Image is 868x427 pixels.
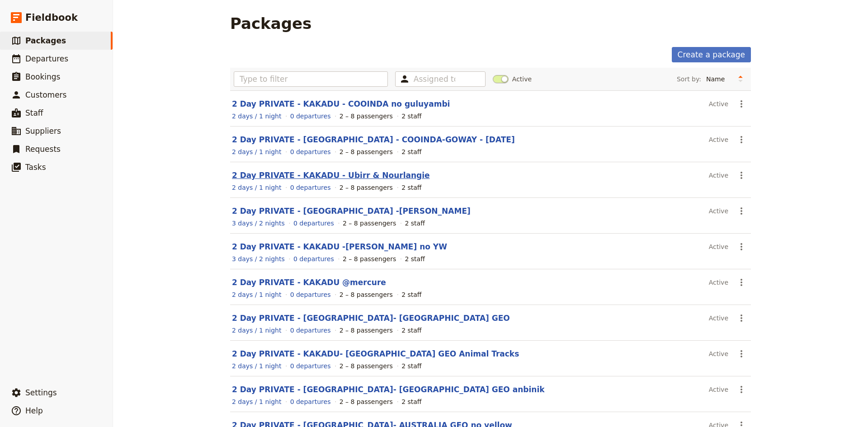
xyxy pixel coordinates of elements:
a: View the departures for this package [290,112,331,121]
span: 2 days / 1 night [232,148,281,155]
button: Actions [734,346,749,361]
a: View the itinerary for this package [232,254,285,263]
select: Sort by: [702,72,734,86]
div: 2 – 8 passengers [340,290,393,299]
div: Active [709,382,728,397]
span: 2 days / 1 night [232,113,281,120]
button: Actions [734,168,749,183]
a: Create a package [672,47,751,62]
span: Help [25,406,43,415]
div: 2 – 8 passengers [340,397,393,406]
span: 2 days / 1 night [232,327,281,334]
div: Active [709,168,728,183]
div: 2 staff [401,183,421,192]
a: 2 Day PRIVATE - KAKADU -[PERSON_NAME] no YW [232,242,447,251]
span: 2 days / 1 night [232,291,281,298]
a: View the departures for this package [293,219,334,228]
div: 2 – 8 passengers [343,219,396,228]
span: 2 days / 1 night [232,398,281,405]
a: 2 Day PRIVATE - [GEOGRAPHIC_DATA]- [GEOGRAPHIC_DATA] GEO [232,314,510,323]
button: Actions [734,382,749,397]
span: Suppliers [25,127,61,136]
div: 2 staff [401,326,421,335]
button: Actions [734,310,749,326]
a: View the departures for this package [290,397,331,406]
span: Departures [25,54,68,63]
div: 2 staff [401,397,421,406]
span: 3 days / 2 nights [232,255,285,263]
div: Active [709,310,728,326]
span: Sort by: [677,75,701,84]
a: 2 Day PRIVATE - [GEOGRAPHIC_DATA]- [GEOGRAPHIC_DATA] GEO anbinik [232,385,545,394]
div: Active [709,346,728,361]
a: View the departures for this package [290,183,331,192]
span: Tasks [25,163,46,172]
span: Bookings [25,72,60,81]
div: 2 – 8 passengers [340,183,393,192]
input: Assigned to [414,74,455,84]
button: Actions [734,275,749,290]
span: Staff [25,108,43,117]
a: View the departures for this package [293,254,334,263]
button: Actions [734,132,749,147]
a: 2 Day PRIVATE - [GEOGRAPHIC_DATA] -[PERSON_NAME] [232,206,471,216]
span: Fieldbook [25,11,78,24]
a: View the itinerary for this package [232,397,281,406]
a: 2 Day PRIVATE - KAKADU - COOINDA no guluyambi [232,99,450,108]
h1: Packages [230,14,311,33]
div: 2 – 8 passengers [340,147,393,156]
a: View the itinerary for this package [232,290,281,299]
div: 2 staff [401,147,421,156]
a: View the itinerary for this package [232,183,281,192]
a: 2 Day PRIVATE - KAKADU @mercure [232,278,386,287]
a: 2 Day PRIVATE - [GEOGRAPHIC_DATA] - COOINDA-GOWAY - [DATE] [232,135,515,144]
span: Active [512,75,532,84]
span: Settings [25,388,57,397]
a: View the itinerary for this package [232,219,285,228]
a: View the itinerary for this package [232,361,281,371]
a: View the departures for this package [290,326,331,335]
span: Requests [25,145,61,154]
div: 2 staff [405,254,425,263]
div: Active [709,132,728,147]
span: Customers [25,90,66,99]
a: 2 Day PRIVATE - KAKADU- [GEOGRAPHIC_DATA] GEO Animal Tracks [232,349,519,358]
div: 2 – 8 passengers [340,326,393,335]
div: Active [709,275,728,290]
div: 2 staff [401,112,421,121]
a: View the itinerary for this package [232,326,281,335]
div: 2 – 8 passengers [340,112,393,121]
div: 2 – 8 passengers [340,361,393,371]
div: Active [709,239,728,254]
input: Type to filter [234,71,388,87]
span: Packages [25,36,66,45]
button: Change sort direction [734,72,747,86]
a: View the departures for this package [290,361,331,371]
div: 2 staff [401,290,421,299]
div: 2 staff [405,219,425,228]
div: 2 staff [401,361,421,371]
button: Actions [734,239,749,254]
span: 2 days / 1 night [232,362,281,370]
a: 2 Day PRIVATE - KAKADU - Ubirr & Nourlangie [232,171,430,180]
div: Active [709,203,728,219]
span: 3 days / 2 nights [232,220,285,227]
div: 2 – 8 passengers [343,254,396,263]
a: View the departures for this package [290,147,331,156]
div: Active [709,96,728,112]
button: Actions [734,96,749,112]
a: View the itinerary for this package [232,112,281,121]
a: View the departures for this package [290,290,331,299]
button: Actions [734,203,749,219]
span: 2 days / 1 night [232,184,281,191]
a: View the itinerary for this package [232,147,281,156]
